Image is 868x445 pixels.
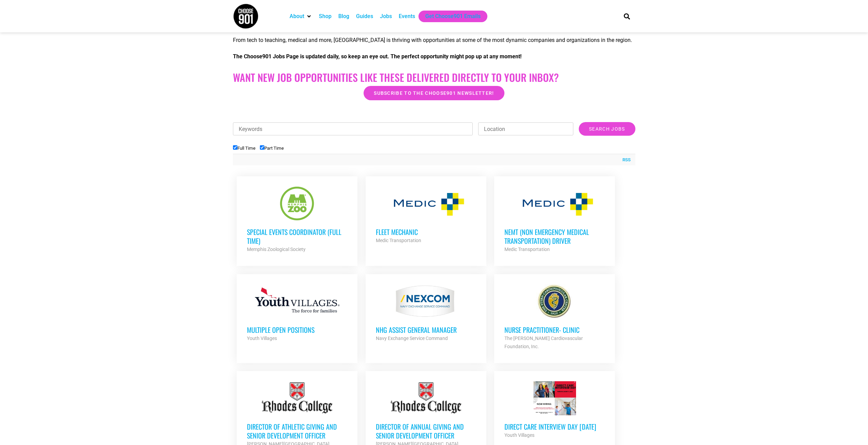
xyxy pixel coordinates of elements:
input: Full Time [233,145,237,150]
strong: The [PERSON_NAME] Cardiovascular Foundation, Inc. [504,336,583,349]
h3: Special Events Coordinator (Full Time) [247,227,347,245]
h3: Nurse Practitioner- Clinic [504,325,605,334]
a: Nurse Practitioner- Clinic The [PERSON_NAME] Cardiovascular Foundation, Inc. [494,274,615,361]
h3: NEMT (Non Emergency Medical Transportation) Driver [504,227,605,245]
a: Get Choose901 Emails [425,12,481,20]
span: Subscribe to the Choose901 newsletter! [374,91,494,95]
input: Keywords [233,122,473,135]
h3: Multiple Open Positions [247,325,347,334]
input: Part Time [260,145,264,150]
div: Search [621,11,632,22]
strong: Youth Villages [504,432,534,438]
a: Jobs [380,12,392,20]
h3: Director of Annual Giving and Senior Development Officer [376,422,476,440]
a: About [290,12,304,20]
a: Blog [338,12,349,20]
strong: The Choose901 Jobs Page is updated daily, so keep an eye out. The perfect opportunity might pop u... [233,53,521,60]
h3: Direct Care Interview Day [DATE] [504,422,605,431]
input: Search Jobs [579,122,635,136]
strong: Medic Transportation [376,238,421,243]
a: Subscribe to the Choose901 newsletter! [364,86,504,100]
h3: NHG ASSIST GENERAL MANAGER [376,325,476,334]
label: Part Time [260,146,284,151]
a: RSS [619,157,631,163]
strong: Youth Villages [247,336,277,341]
label: Full Time [233,146,255,151]
h3: Fleet Mechanic [376,227,476,236]
a: NHG ASSIST GENERAL MANAGER Navy Exchange Service Command [366,274,486,353]
h3: Director of Athletic Giving and Senior Development Officer [247,422,347,440]
a: Events [399,12,415,20]
h2: Want New Job Opportunities like these Delivered Directly to your Inbox? [233,71,635,84]
a: Fleet Mechanic Medic Transportation [366,176,486,255]
strong: Navy Exchange Service Command [376,336,448,341]
div: About [286,11,315,22]
p: From tech to teaching, medical and more, [GEOGRAPHIC_DATA] is thriving with opportunities at some... [233,36,635,44]
a: Multiple Open Positions Youth Villages [237,274,357,353]
nav: Main nav [286,11,612,22]
a: Special Events Coordinator (Full Time) Memphis Zoological Society [237,176,357,264]
a: Shop [319,12,332,20]
strong: Memphis Zoological Society [247,247,306,252]
strong: Medic Transportation [504,247,550,252]
input: Location [478,122,573,135]
a: Guides [356,12,373,20]
a: NEMT (Non Emergency Medical Transportation) Driver Medic Transportation [494,176,615,264]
